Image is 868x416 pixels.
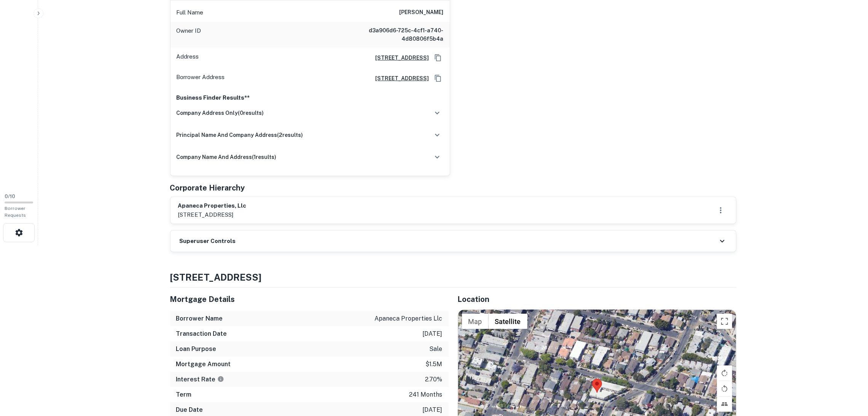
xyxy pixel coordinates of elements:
h6: apaneca properties, llc [178,202,247,210]
h6: [PERSON_NAME] [400,8,444,17]
button: Toggle fullscreen view [717,314,732,329]
svg: The interest rates displayed on the website are for informational purposes only and may be report... [217,376,224,383]
p: $1.5m [426,360,443,369]
h4: [STREET_ADDRESS] [170,270,736,284]
h5: Mortgage Details [170,294,449,305]
p: Borrower Address [177,73,225,84]
h6: Mortgage Amount [176,360,231,369]
h6: Superuser Controls [180,237,236,246]
h6: principal name and company address ( 2 results) [177,131,303,139]
h6: d3a906d6-725c-4cf1-a740-4d80806f5b4a [352,26,444,43]
span: Borrower Requests [5,206,26,218]
p: [STREET_ADDRESS] [178,210,247,219]
p: 241 months [409,390,443,399]
p: 2.70% [425,375,443,384]
h6: company address only ( 0 results) [177,109,264,117]
h5: Location [458,294,736,305]
a: [STREET_ADDRESS] [369,54,429,62]
iframe: Chat Widget [830,355,868,392]
button: Show street map [462,314,489,329]
h6: Due Date [176,405,203,414]
button: Copy Address [432,52,444,64]
p: apaneca properties llc [375,314,443,323]
p: Full Name [177,8,204,17]
a: [STREET_ADDRESS] [369,74,429,83]
h5: Corporate Hierarchy [170,182,245,194]
h6: Transaction Date [176,329,227,338]
p: Owner ID [177,26,201,43]
button: Rotate map clockwise [717,365,732,381]
p: Address [177,52,199,64]
button: Rotate map counterclockwise [717,381,732,396]
h6: Term [176,390,192,399]
p: sale [430,345,443,354]
h6: Borrower Name [176,314,223,323]
p: [DATE] [423,405,443,414]
button: Copy Address [432,73,444,84]
span: 0 / 10 [5,194,15,199]
button: Tilt map [717,397,732,412]
h6: Loan Purpose [176,345,217,354]
h6: Interest Rate [176,375,224,384]
p: Business Finder Results** [177,93,444,102]
button: Show satellite imagery [489,314,527,329]
p: [DATE] [423,329,443,338]
h6: company name and address ( 1 results) [177,153,277,161]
